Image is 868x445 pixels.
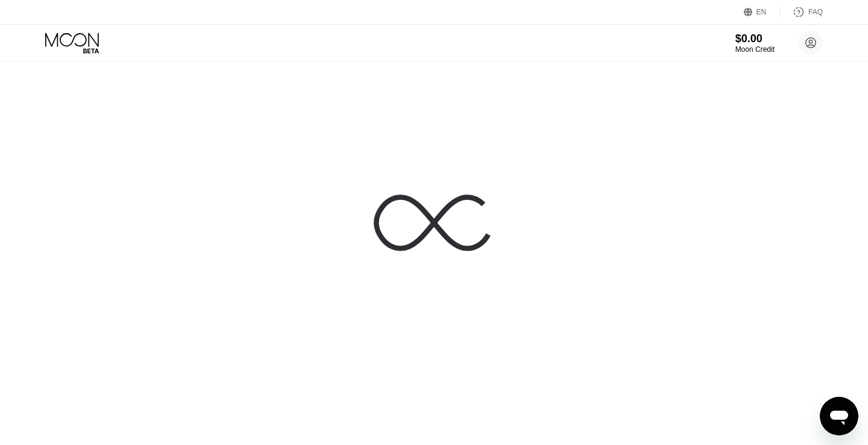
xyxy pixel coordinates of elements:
iframe: Button to launch messaging window [820,397,858,435]
div: EN [744,6,781,18]
div: EN [756,8,767,16]
div: $0.00Moon Credit [735,33,775,54]
div: $0.00 [735,33,775,45]
div: FAQ [781,6,823,18]
div: FAQ [808,8,823,16]
div: Moon Credit [735,45,775,54]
